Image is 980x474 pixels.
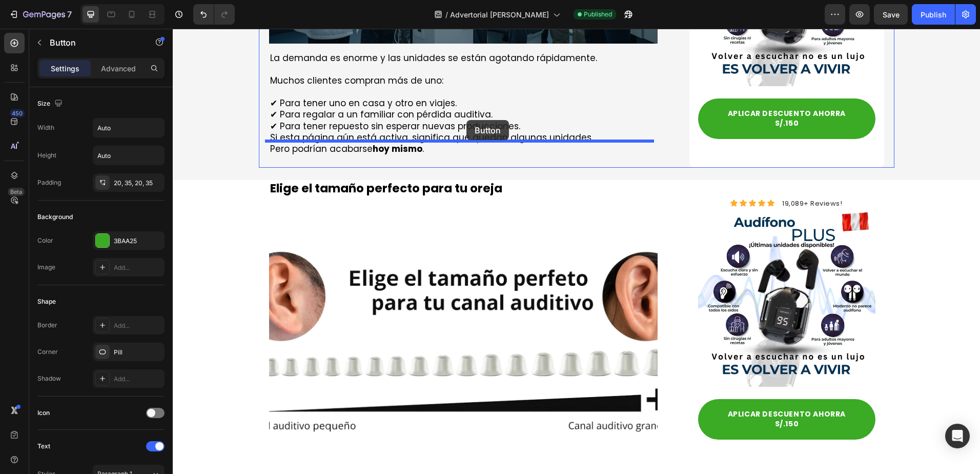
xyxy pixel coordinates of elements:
div: Text [37,442,50,451]
p: Button [50,36,137,49]
div: Icon [37,408,50,418]
span: Advertorial [PERSON_NAME] [450,9,549,20]
div: Width [37,123,54,132]
div: Corner [37,347,58,357]
button: Save [874,4,908,25]
div: Add... [114,321,162,330]
div: Add... [114,374,162,384]
div: Beta [8,188,25,196]
p: Settings [51,63,79,74]
div: Padding [37,178,61,187]
div: Color [37,236,53,245]
input: Auto [93,118,164,137]
span: Save [883,10,900,19]
div: Image [37,263,55,272]
div: Undo/Redo [193,4,235,25]
div: Border [37,321,57,330]
button: 7 [4,4,76,25]
div: Height [37,151,56,160]
span: Published [584,10,612,19]
button: Publish [912,4,955,25]
span: / [445,9,448,20]
div: Size [37,97,65,111]
div: Add... [114,263,162,272]
div: Open Intercom Messenger [945,424,970,448]
div: 3BAA25 [114,236,162,246]
iframe: Design area [173,29,980,474]
div: 450 [10,109,25,117]
input: Auto [93,146,164,165]
div: Shadow [37,374,61,383]
div: 20, 35, 20, 35 [114,179,162,188]
div: Publish [921,9,946,20]
div: Background [37,212,73,222]
p: Advanced [101,63,136,74]
div: Shape [37,297,56,306]
div: Pill [114,348,162,357]
p: 7 [67,8,72,21]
